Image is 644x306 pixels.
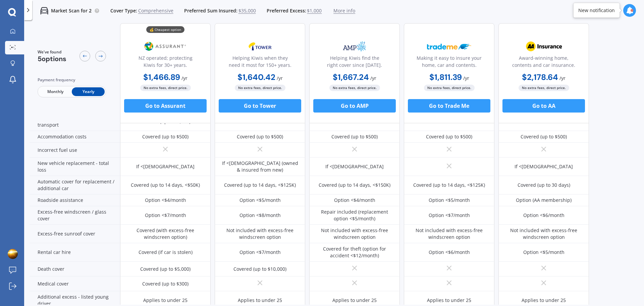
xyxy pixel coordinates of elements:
[413,182,485,188] div: Covered (up to 14 days, <$125K)
[426,133,472,140] div: Covered (up to $500)
[519,85,569,91] span: No extra fees, direct price.
[332,38,377,55] img: AMP.webp
[332,297,377,304] div: Applies to under 25
[39,87,72,96] span: Monthly
[181,75,187,81] span: / yr
[30,276,120,291] div: Medical cover
[237,72,275,82] b: $1,640.42
[142,280,189,287] div: Covered (up to $300)
[522,72,558,82] b: $2,178.64
[38,49,66,55] span: We've found
[72,87,105,96] span: Yearly
[184,7,237,14] span: Preferred Sum Insured:
[110,7,137,14] span: Cover Type:
[140,266,191,272] div: Covered (up to $5,000)
[429,72,462,82] b: $1,811.39
[504,54,583,71] div: Award-winning home, contents and car insurance.
[239,249,281,256] div: Option <$7/month
[277,75,283,81] span: / yr
[239,197,281,204] div: Option <$5/month
[51,7,92,14] p: Market Scan for 2
[410,54,489,71] div: Making it easy to insure your home, car and contents.
[38,77,106,83] div: Payment frequency
[238,7,256,14] span: $35,000
[30,143,120,158] div: Incorrect fuel use
[125,227,206,241] div: Covered (with excess-free windscreen option)
[578,7,615,14] div: New notification
[219,99,301,113] button: Go to Tower
[235,85,285,91] span: No extra fees, direct price.
[313,99,396,113] button: Go to AMP
[239,212,281,219] div: Option <$8/month
[559,75,566,81] span: / yr
[409,227,489,241] div: Not included with excess-free windscreen option
[325,163,384,170] div: If <[DEMOGRAPHIC_DATA]
[307,7,322,14] span: $1,000
[319,182,390,188] div: Covered (up to 14 days, <$150K)
[314,227,395,241] div: Not included with excess-free windscreen option
[30,243,120,262] div: Rental car hire
[8,249,18,259] img: 12de0a32aaa57e122699047ae703039a
[522,297,566,304] div: Applies to under 25
[315,54,394,71] div: Helping Kiwis find the right cover since [DATE].
[143,297,187,304] div: Applies to under 25
[143,72,180,82] b: $1,466.89
[40,7,48,15] img: car.f15378c7a67c060ca3f3.svg
[503,227,584,241] div: Not included with excess-free windscreen option
[220,227,300,241] div: Not included with excess-free windscreen option
[220,160,300,173] div: If <[DEMOGRAPHIC_DATA] (owned & insured from new)
[131,182,200,188] div: Covered (up to 14 days, <$50K)
[224,182,296,188] div: Covered (up to 14 days, <$125K)
[427,297,471,304] div: Applies to under 25
[124,99,207,113] button: Go to Assurant
[136,163,195,170] div: If <[DEMOGRAPHIC_DATA]
[515,163,573,170] div: If <[DEMOGRAPHIC_DATA]
[267,7,306,14] span: Preferred Excess:
[233,266,286,272] div: Covered (up to $10,000)
[523,212,565,219] div: Option <$6/month
[238,38,282,55] img: Tower.webp
[521,133,567,140] div: Covered (up to $500)
[333,72,369,82] b: $1,667.24
[429,249,470,256] div: Option <$6/month
[220,54,300,71] div: Helping Kiwis when they need it most for 150+ years.
[427,38,471,55] img: Trademe.webp
[331,133,378,140] div: Covered (up to $500)
[30,206,120,225] div: Excess-free windscreen / glass cover
[30,194,120,206] div: Roadside assistance
[463,75,469,81] span: / yr
[143,38,187,55] img: Assurant.png
[30,131,120,143] div: Accommodation costs
[518,182,570,188] div: Covered (up to 30 days)
[138,7,173,14] span: Comprehensive
[523,249,565,256] div: Option <$5/month
[314,209,395,222] div: Repair included (replacement option <$5/month)
[30,158,120,176] div: New vehicle replacement - total loss
[38,54,66,63] span: 5 options
[502,99,585,113] button: Go to AA
[429,212,470,219] div: Option <$7/month
[126,54,205,71] div: NZ operated; protecting Kiwis for 30+ years.
[329,85,380,91] span: No extra fees, direct price.
[146,26,184,33] div: 💰 Cheapest option
[429,197,470,204] div: Option <$5/month
[145,197,186,204] div: Option <$4/month
[334,197,375,204] div: Option <$4/month
[238,297,282,304] div: Applies to under 25
[30,176,120,194] div: Automatic cover for replacement / additional car
[424,85,475,91] span: No extra fees, direct price.
[333,7,355,14] span: More info
[142,133,189,140] div: Covered (up to $500)
[370,75,376,81] span: / yr
[139,249,193,256] div: Covered (if car is stolen)
[522,38,566,55] img: AA.webp
[30,225,120,243] div: Excess-free sunroof cover
[408,99,490,113] button: Go to Trade Me
[314,246,395,259] div: Covered for theft (option for accident <$12/month)
[516,197,572,204] div: Option (AA membership)
[30,262,120,276] div: Death cover
[237,133,283,140] div: Covered (up to $500)
[140,85,191,91] span: No extra fees, direct price.
[145,212,186,219] div: Option <$7/month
